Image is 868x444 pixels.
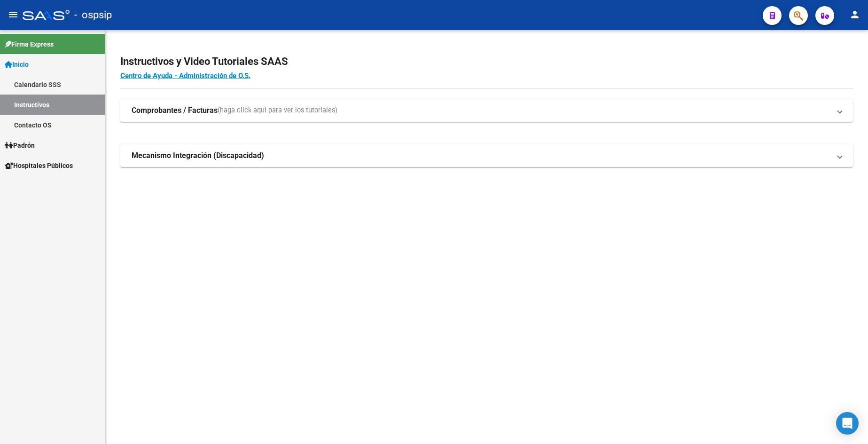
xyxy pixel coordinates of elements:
span: Padrón [5,140,35,151]
span: Hospitales Públicos [5,160,73,171]
mat-icon: person [849,9,860,20]
span: Firma Express [5,39,54,49]
mat-icon: menu [8,9,19,20]
strong: Comprobantes / Facturas [132,105,218,116]
span: - ospsip [74,5,112,25]
a: Centro de Ayuda - Administración de O.S. [120,71,250,80]
strong: Mecanismo Integración (Discapacidad) [132,151,264,161]
span: Inicio [5,59,29,70]
span: (haga click aquí para ver los tutoriales) [218,105,337,116]
mat-expansion-panel-header: Mecanismo Integración (Discapacidad) [120,144,853,167]
mat-expansion-panel-header: Comprobantes / Facturas(haga click aquí para ver los tutoriales) [120,99,853,122]
h2: Instructivos y Video Tutoriales SAAS [120,53,853,71]
div: Open Intercom Messenger [836,412,859,435]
